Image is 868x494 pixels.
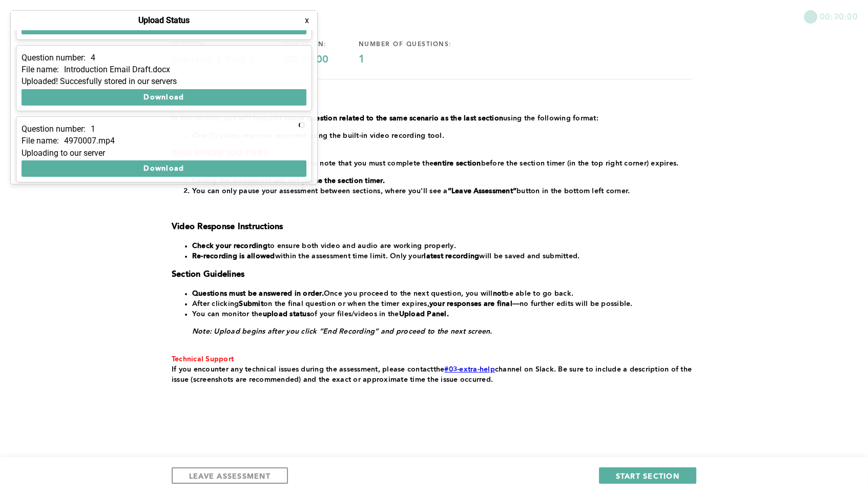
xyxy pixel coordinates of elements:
strong: Upload Panel. [399,311,449,318]
p: 4970007.mp4 [64,136,115,146]
h3: Section Guidelines [172,270,692,280]
p: File name: [22,65,59,74]
h4: Upload Status [138,16,190,25]
strong: Submit [239,300,264,307]
div: Uploading to our server [22,149,306,158]
p: 1 [91,125,95,134]
h3: Video Response Instructions [172,222,692,232]
strong: Re-recording is allowed [192,253,275,260]
li: to ensure both video and audio are working properly. [192,241,692,251]
strong: “Leave Assessment” [448,188,517,195]
button: Download [22,160,306,177]
p: Once you click "Start Assessment", please note that you must complete the before the section time... [172,158,692,169]
span: using the following format: [503,115,598,122]
strong: Check your recording [192,242,267,250]
li: Once you proceed to the next question, you will be able to go back. [192,289,692,299]
li: You can only pause your assessment between sections, where you'll see a button in the bottom left... [192,186,692,196]
p: Introduction Email Draft.docx [64,65,170,74]
strong: entire section [433,160,481,167]
li: You can monitor the of your files/videos in the [192,309,692,319]
strong: latest recording [424,253,480,260]
div: Uploaded! Succesfully stored in our servers [22,77,306,86]
button: LEAVE ASSESSMENT [172,467,288,484]
strong: your responses are final [429,300,512,307]
button: Show Uploads [10,10,100,27]
em: Note: Upload begins after you click “End Recording” and proceed to the next screen. [192,328,492,335]
a: #03-extra-help [445,366,495,373]
p: Question number: [22,53,86,63]
li: within the assessment time limit. Only your will be saved and submitted. [192,251,692,261]
p: Question number: [22,125,86,134]
div: number of questions: [359,40,482,49]
span: If you encounter any technical issues during the assessment, please contact [172,366,433,373]
span: . Be sure to include a description of the issue (screenshots are recommended) and the exact or ap... [172,366,694,383]
span: 00:30:00 [820,10,858,22]
span: START SECTION [616,471,679,481]
div: duration: [285,40,359,49]
strong: one question related to the same scenario as the last section [292,115,503,122]
li: After clicking on the final question or when the timer expires, —no further edits will be possible. [192,299,692,309]
button: Download [22,89,306,106]
strong: upload status [263,311,310,318]
span: One (1) video response recorded using the built-in video recording tool. [192,132,444,139]
button: x [302,15,312,26]
p: the channel on Slack [172,364,692,385]
div: 00:30:00 [285,54,359,66]
strong: not [493,290,505,297]
p: File name: [22,136,59,146]
p: 4 [91,53,95,63]
span: LEAVE ASSESSMENT [189,471,271,481]
span: Technical Support [172,356,234,363]
div: 1 [359,54,482,66]
strong: Questions must be answered in order. [192,290,324,297]
button: START SECTION [599,467,696,484]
